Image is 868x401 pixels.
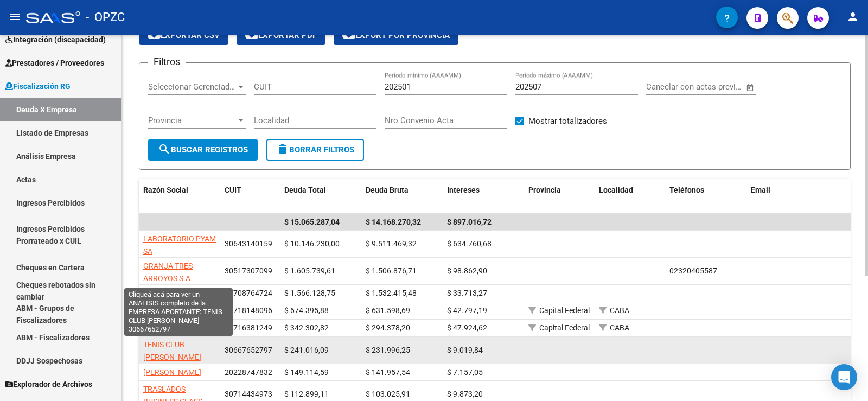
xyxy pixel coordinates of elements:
[158,145,248,155] span: Buscar Registros
[284,306,329,315] span: $ 674.395,88
[284,368,329,377] span: $ 149.114,59
[524,179,595,214] datatable-header-cell: Provincia
[665,179,746,214] datatable-header-cell: Teléfonos
[669,266,717,275] span: 02320405587
[276,143,289,156] mat-icon: delete
[220,179,280,214] datatable-header-cell: CUIT
[148,139,258,161] button: Buscar Registros
[284,323,329,332] span: $ 342.302,82
[143,323,195,332] span: WORK BEST SA
[284,346,329,354] span: $ 241.016,09
[143,186,188,194] span: Razón Social
[284,266,335,275] span: $ 1.605.739,61
[366,239,417,248] span: $ 9.511.469,32
[831,364,857,390] div: Open Intercom Messenger
[148,82,236,92] span: Seleccionar Gerenciador
[5,80,71,92] span: Fiscalización RG
[148,28,161,41] mat-icon: cloud_download
[225,266,272,275] span: 30517307099
[245,28,258,41] mat-icon: cloud_download
[225,346,272,354] span: 30667652797
[610,323,629,332] span: CABA
[5,57,104,69] span: Prestadores / Proveedores
[143,234,216,256] span: LABORATORIO PYAM SA
[669,186,704,194] span: Teléfonos
[366,346,410,354] span: $ 231.996,25
[751,186,770,194] span: Email
[266,139,364,161] button: Borrar Filtros
[595,179,665,214] datatable-header-cell: Localidad
[334,26,458,45] button: Export por Provincia
[139,179,220,214] datatable-header-cell: Razón Social
[447,239,492,248] span: $ 634.760,68
[86,5,125,29] span: - OPZC
[9,10,22,23] mat-icon: menu
[443,179,524,214] datatable-header-cell: Intereses
[284,239,340,248] span: $ 10.146.230,00
[225,390,272,398] span: 30714434973
[447,306,487,315] span: $ 42.797,19
[447,218,492,226] span: $ 897.016,72
[284,186,326,194] span: Deuda Total
[528,114,607,128] span: Mostrar totalizadores
[366,323,410,332] span: $ 294.378,20
[528,186,561,194] span: Provincia
[148,116,236,125] span: Provincia
[366,266,417,275] span: $ 1.506.876,71
[245,30,317,40] span: Exportar PDF
[143,368,201,377] span: [PERSON_NAME]
[143,340,201,361] span: TENIS CLUB [PERSON_NAME]
[280,179,361,214] datatable-header-cell: Deuda Total
[342,30,450,40] span: Export por Provincia
[225,368,272,377] span: 20228747832
[846,10,859,23] mat-icon: person
[225,289,272,297] span: 30708764724
[158,143,171,156] mat-icon: search
[148,54,186,69] h3: Filtros
[143,306,196,315] span: PROTECTS S.A.
[225,323,272,332] span: 30716381249
[143,289,181,297] span: FADEMI SA
[447,266,487,275] span: $ 98.862,90
[447,368,483,377] span: $ 7.157,05
[610,306,629,315] span: CABA
[361,179,443,214] datatable-header-cell: Deuda Bruta
[143,262,193,283] span: GRANJA TRES ARROYOS S.A
[366,368,410,377] span: $ 141.957,54
[284,390,329,398] span: $ 112.899,11
[284,289,335,297] span: $ 1.566.128,75
[366,390,410,398] span: $ 103.025,91
[744,81,756,94] button: Open calendar
[447,289,487,297] span: $ 33.713,27
[447,186,480,194] span: Intereses
[539,306,590,315] span: Capital Federal
[5,34,106,46] span: Integración (discapacidad)
[366,218,421,226] span: $ 14.168.270,32
[139,26,228,45] button: Exportar CSV
[148,30,220,40] span: Exportar CSV
[276,145,354,155] span: Borrar Filtros
[366,186,409,194] span: Deuda Bruta
[366,306,410,315] span: $ 631.598,69
[225,306,272,315] span: 30718148096
[447,390,483,398] span: $ 9.873,20
[599,186,633,194] span: Localidad
[225,186,241,194] span: CUIT
[284,218,340,226] span: $ 15.065.287,04
[366,289,417,297] span: $ 1.532.415,48
[5,378,92,390] span: Explorador de Archivos
[539,323,590,332] span: Capital Federal
[342,28,355,41] mat-icon: cloud_download
[447,346,483,354] span: $ 9.019,84
[237,26,325,45] button: Exportar PDF
[447,323,487,332] span: $ 47.924,62
[225,239,272,248] span: 30643140159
